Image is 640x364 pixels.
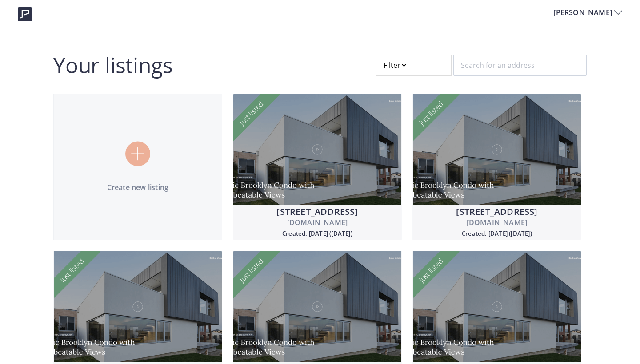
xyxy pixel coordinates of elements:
p: Create new listing [54,182,222,193]
h2: Your listings [53,55,172,76]
img: logo [18,7,32,21]
span: [PERSON_NAME] [553,7,614,18]
a: Create new listing [53,94,222,240]
input: Search for an address [453,55,587,76]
